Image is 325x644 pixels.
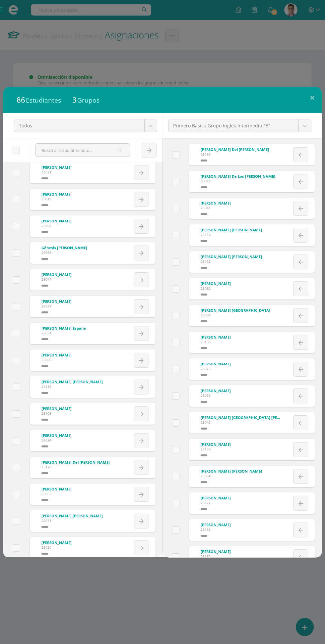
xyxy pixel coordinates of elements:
span: 25021 [41,170,72,174]
span: 25105 [41,411,72,416]
span: [PERSON_NAME] [41,486,72,491]
span: 25075 [201,366,231,371]
span: [PERSON_NAME] [41,299,72,304]
span: 25041 [201,206,231,210]
a: Primero Básico Grupo Inglés Intermedio "B" [168,119,311,132]
span: [PERSON_NAME] [201,201,231,206]
span: 25034 [201,474,262,478]
span: [PERSON_NAME] [41,192,72,197]
span: 25066 [41,357,72,362]
span: 25122 [201,259,262,264]
span: 25031 [41,331,86,335]
span: 25056 [201,313,270,317]
span: [PERSON_NAME] [PERSON_NAME] [41,379,103,384]
span: 3 [72,95,77,105]
span: [PERSON_NAME] [201,442,231,447]
span: 25022 [201,179,275,183]
span: Primero Básico Grupo Inglés Intermedio "B" [173,119,293,132]
span: [PERSON_NAME] [201,335,231,340]
span: [PERSON_NAME] [201,361,231,366]
span: [PERSON_NAME] [201,388,231,393]
span: [PERSON_NAME] del [PERSON_NAME] [201,147,269,152]
span: 25116 [41,384,103,389]
div: Estudiantes [17,95,61,105]
span: 25155 [201,527,231,532]
span: [PERSON_NAME] [201,549,231,554]
span: [PERSON_NAME] [PERSON_NAME] [201,227,262,232]
span: 25162 [201,554,231,559]
span: [PERSON_NAME] [41,433,72,438]
span: 25186 [201,152,269,157]
span: [PERSON_NAME] [PERSON_NAME] [41,513,103,518]
span: [PERSON_NAME] [GEOGRAPHIC_DATA] [PERSON_NAME] [201,415,280,420]
span: 86 [17,95,25,105]
span: [PERSON_NAME] [PERSON_NAME] [201,469,262,474]
span: Génesis [PERSON_NAME] [41,245,87,250]
span: 25068 [41,223,72,228]
span: [PERSON_NAME] [41,540,72,545]
span: 25117 [201,232,262,237]
span: [PERSON_NAME] [PERSON_NAME] [201,254,262,259]
input: Busca al estudiante aquí... [35,144,130,157]
span: 25019 [41,197,72,201]
span: 25158 [201,340,231,344]
span: [PERSON_NAME] [41,406,72,411]
span: [PERSON_NAME] [41,165,72,170]
span: 25071 [41,518,103,523]
div: Grupos [72,95,99,105]
span: 25069 [41,250,87,255]
span: 25159 [201,447,231,451]
button: Close (Esc) [303,87,322,109]
span: [PERSON_NAME] [41,218,72,223]
span: [PERSON_NAME] [41,272,72,277]
span: Todos [19,119,139,132]
span: [PERSON_NAME] [201,281,231,286]
span: 25178 [41,465,110,469]
span: 25025 [201,393,231,398]
span: [PERSON_NAME] [201,495,231,500]
span: [PERSON_NAME] [201,522,231,527]
span: [PERSON_NAME] [GEOGRAPHIC_DATA] [201,308,270,313]
a: Todos [14,119,157,132]
span: 25052 [201,286,231,291]
span: 25044 [41,277,72,282]
span: 25037 [41,304,72,308]
span: 25042 [201,420,280,425]
span: 25024 [41,438,72,442]
span: 25020 [41,545,72,550]
span: [PERSON_NAME] de los [PERSON_NAME] [201,174,275,179]
span: [PERSON_NAME] [41,352,72,357]
span: [PERSON_NAME] España [41,326,86,331]
span: [PERSON_NAME] Del [PERSON_NAME] [41,460,110,465]
span: 25127 [201,500,231,505]
span: 25062 [41,491,72,496]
